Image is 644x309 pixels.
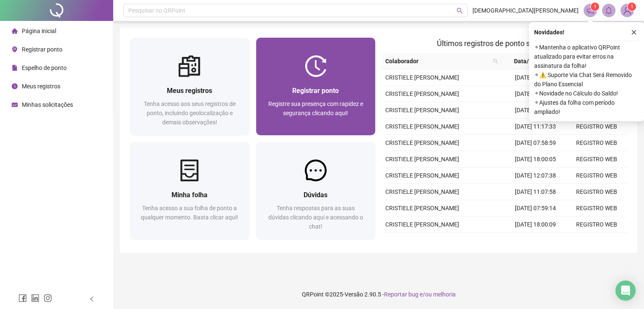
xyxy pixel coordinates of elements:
[18,294,27,302] span: facebook
[113,280,644,309] footer: QRPoint © 2025 - 2.90.5 -
[89,296,95,302] span: left
[491,55,500,67] span: search
[534,98,639,116] span: ⚬ Ajustes da folha com período ampliado!
[22,64,67,71] span: Espelho de ponto
[144,100,236,126] span: Tenha acesso aos seus registros de ponto, incluindo geolocalização e demais observações!
[631,29,637,35] span: close
[473,6,579,15] span: [DEMOGRAPHIC_DATA][PERSON_NAME]
[631,4,634,10] span: 1
[505,167,566,184] td: [DATE] 12:07:38
[505,70,566,86] td: [DATE] 07:57:53
[505,216,566,233] td: [DATE] 18:00:09
[501,53,561,70] th: Data/Hora
[493,59,498,64] span: search
[385,123,459,130] span: CRISTIELE [PERSON_NAME]
[628,3,636,11] sup: Atualize o seu contato no menu Meus Dados
[385,172,459,179] span: CRISTIELE [PERSON_NAME]
[385,107,459,113] span: CRISTIELE [PERSON_NAME]
[268,100,363,116] span: Registre sua presença com rapidez e segurança clicando aqui!
[587,7,594,14] span: notification
[605,7,613,14] span: bell
[437,39,572,48] span: Últimos registros de ponto sincronizados
[534,43,639,70] span: ⚬ Mantenha o aplicativo QRPoint atualizado para evitar erros na assinatura da folha!
[12,28,18,34] span: home
[141,205,238,221] span: Tenha acesso a sua folha de ponto a qualquer momento. Basta clicar aqui!
[505,102,566,118] td: [DATE] 12:17:48
[457,8,463,14] span: search
[12,46,18,52] span: environment
[566,118,627,135] td: REGISTRO WEB
[256,142,376,239] a: DúvidasTenha respostas para as suas dúvidas clicando aqui e acessando o chat!
[256,38,376,135] a: Registrar pontoRegistre sua presença com rapidez e segurança clicando aqui!
[534,89,639,98] span: ⚬ Novidade no Cálculo do Saldo!
[385,74,459,81] span: CRISTIELE [PERSON_NAME]
[130,38,249,135] a: Meus registrosTenha acesso aos seus registros de ponto, incluindo geolocalização e demais observa...
[292,87,339,95] span: Registrar ponto
[505,135,566,151] td: [DATE] 07:58:59
[31,294,39,302] span: linkedin
[12,102,18,108] span: schedule
[566,233,627,249] td: REGISTRO WEB
[505,233,566,249] td: [DATE] 12:07:25
[385,188,459,195] span: CRISTIELE [PERSON_NAME]
[385,205,459,211] span: CRISTIELE [PERSON_NAME]
[385,90,459,97] span: CRISTIELE [PERSON_NAME]
[171,191,208,199] span: Minha folha
[167,87,212,95] span: Meus registros
[384,291,456,298] span: Reportar bug e/ou melhoria
[12,65,18,71] span: file
[304,191,327,199] span: Dúvidas
[385,57,490,66] span: Colaborador
[615,281,636,301] div: Open Intercom Messenger
[505,86,566,102] td: [DATE] 18:00:04
[566,151,627,167] td: REGISTRO WEB
[505,57,551,66] span: Data/Hora
[566,216,627,233] td: REGISTRO WEB
[505,151,566,167] td: [DATE] 18:00:05
[385,139,459,146] span: CRISTIELE [PERSON_NAME]
[385,156,459,162] span: CRISTIELE [PERSON_NAME]
[566,167,627,184] td: REGISTRO WEB
[44,294,52,302] span: instagram
[130,142,249,239] a: Minha folhaTenha acesso a sua folha de ponto a qualquer momento. Basta clicar aqui!
[22,28,56,34] span: Página inicial
[621,4,634,17] img: 89786
[566,135,627,151] td: REGISTRO WEB
[22,83,60,90] span: Meus registros
[505,118,566,135] td: [DATE] 11:17:33
[345,291,363,298] span: Versão
[566,200,627,216] td: REGISTRO WEB
[505,200,566,216] td: [DATE] 07:59:14
[22,101,73,108] span: Minhas solicitações
[566,184,627,200] td: REGISTRO WEB
[12,83,18,89] span: clock-circle
[534,70,639,89] span: ⚬ ⚠️ Suporte Via Chat Será Removido do Plano Essencial
[534,28,564,37] span: Novidades !
[268,205,363,230] span: Tenha respostas para as suas dúvidas clicando aqui e acessando o chat!
[591,3,599,11] sup: 1
[594,4,597,10] span: 1
[505,184,566,200] td: [DATE] 11:07:58
[22,46,62,53] span: Registrar ponto
[385,221,459,228] span: CRISTIELE [PERSON_NAME]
